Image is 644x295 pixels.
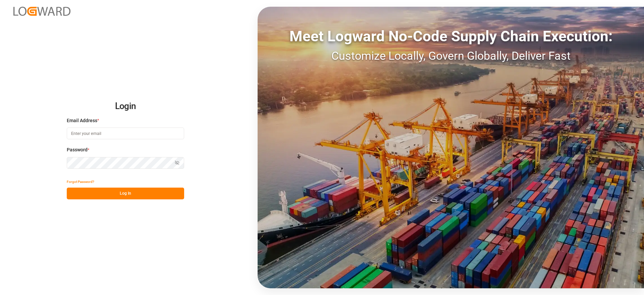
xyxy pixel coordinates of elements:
img: Logward_new_orange.png [13,7,70,16]
div: Customize Locally, Govern Globally, Deliver Fast [258,47,644,64]
span: Password [67,146,88,153]
div: Meet Logward No-Code Supply Chain Execution: [258,25,644,47]
h2: Login [67,96,184,117]
input: Enter your email [67,128,184,139]
button: Forgot Password? [67,176,94,188]
button: Log In [67,188,184,199]
span: Email Address [67,117,97,124]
